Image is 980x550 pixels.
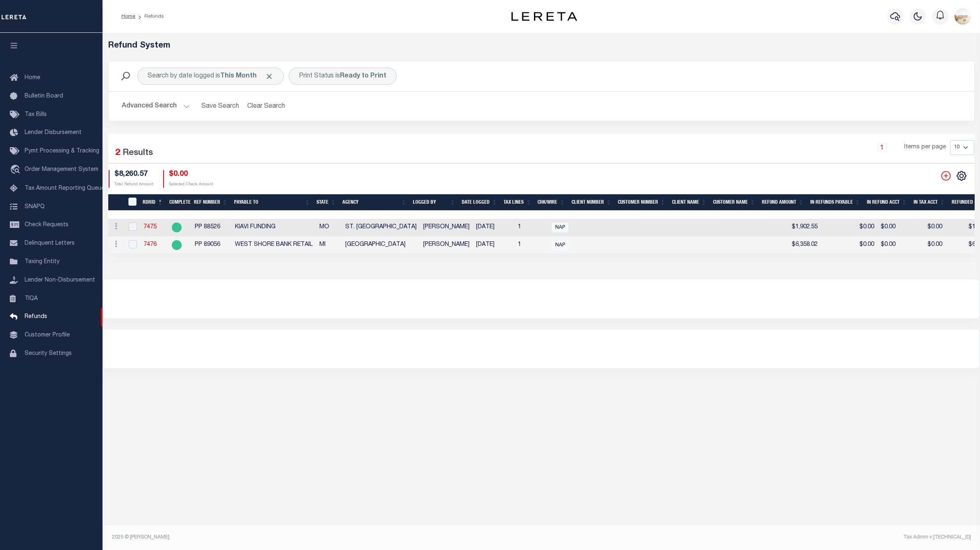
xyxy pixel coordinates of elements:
span: Bulletin Board [25,93,63,99]
th: Client Name: activate to sort column ascending [669,194,710,211]
td: PP 88526 [191,219,232,236]
td: KIAVI FUNDING [232,219,316,236]
label: Results [123,147,153,160]
a: 7475 [144,224,157,230]
td: [DATE] [473,236,515,254]
td: PP 89056 [191,236,232,254]
td: $0.00 [924,236,962,254]
span: Delinquent Letters [25,241,75,246]
th: Date Logged: activate to sort column ascending [458,194,500,211]
td: $0.00 [924,219,962,236]
span: Click to Remove [265,72,273,81]
img: logo-dark.svg [511,12,577,21]
span: Pymt Processing & Tracking [25,148,99,154]
b: Ready to Print [340,73,386,80]
span: Taxing Entity [25,259,59,265]
td: $0.00 [821,236,877,254]
td: [GEOGRAPHIC_DATA] [342,236,420,254]
span: Customer Profile [25,332,70,338]
span: Lender Disbursement [25,130,82,136]
h5: Refund System [108,41,975,51]
div: Print Status is [289,68,397,85]
td: [DATE] [473,219,515,236]
span: Order Management System [25,167,98,173]
button: Save Search [196,98,244,114]
td: MI [316,236,342,254]
th: Refund Amount: activate to sort column ascending [759,194,807,211]
span: Items per page [904,143,946,152]
p: Selected Check Amount [169,182,213,188]
td: $0.00 [821,219,877,236]
td: $1,902.55 [773,219,821,236]
span: TIQA [25,295,38,301]
span: SNAPQ [25,204,45,209]
h4: $0.00 [169,170,213,179]
th: Tax Lines: activate to sort column ascending [500,194,534,211]
td: WEST SHORE BANK RETAIL [232,236,316,254]
div: Search by date logged is [137,68,284,85]
span: Home [25,75,40,81]
i: travel_explore [10,165,23,175]
span: NAP [552,223,568,232]
b: This Month [220,73,257,80]
span: Check Requests [25,222,68,228]
span: Tax Amount Reporting Queue [25,186,105,191]
td: MO [316,219,342,236]
a: 1 [877,143,887,152]
th: Client Number: activate to sort column ascending [568,194,615,211]
a: 7476 [144,242,157,248]
span: Lender Non-Disbursement [25,277,95,283]
th: Chk/Wire: activate to sort column ascending [534,194,568,211]
th: In Refunds Payable: activate to sort column ascending [807,194,864,211]
th: Logged By: activate to sort column ascending [410,194,458,211]
th: Customer Name: activate to sort column ascending [710,194,759,211]
td: $6,358.02 [773,236,821,254]
th: Agency: activate to sort column ascending [339,194,410,211]
h4: $8,260.57 [114,170,153,179]
span: Security Settings [25,351,72,357]
th: Complete [166,194,191,211]
td: [PERSON_NAME] [420,219,473,236]
td: 1 [515,236,549,254]
th: Ref Number: activate to sort column ascending [191,194,231,211]
td: $0.00 [877,236,924,254]
span: 2 [115,149,120,157]
td: ST. [GEOGRAPHIC_DATA] [342,219,420,236]
th: Payable To: activate to sort column ascending [231,194,313,211]
td: 1 [515,219,549,236]
button: Clear Search [244,98,289,114]
th: Customer Number: activate to sort column ascending [615,194,669,211]
th: In Tax Acct: activate to sort column ascending [910,194,948,211]
th: State: activate to sort column ascending [313,194,339,211]
th: RDRID: activate to sort column descending [139,194,166,211]
span: Tax Bills [25,112,47,118]
span: NAP [552,240,568,250]
button: Advanced Search [122,98,190,114]
a: Home [121,14,135,19]
td: [PERSON_NAME] [420,236,473,254]
td: $0.00 [877,219,924,236]
th: In Refund Acct: activate to sort column ascending [864,194,910,211]
span: Refunds [25,314,47,320]
p: Total Refund Amount [114,182,153,188]
th: RefundDepositRegisterID [123,194,139,211]
li: Refunds [135,13,164,20]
